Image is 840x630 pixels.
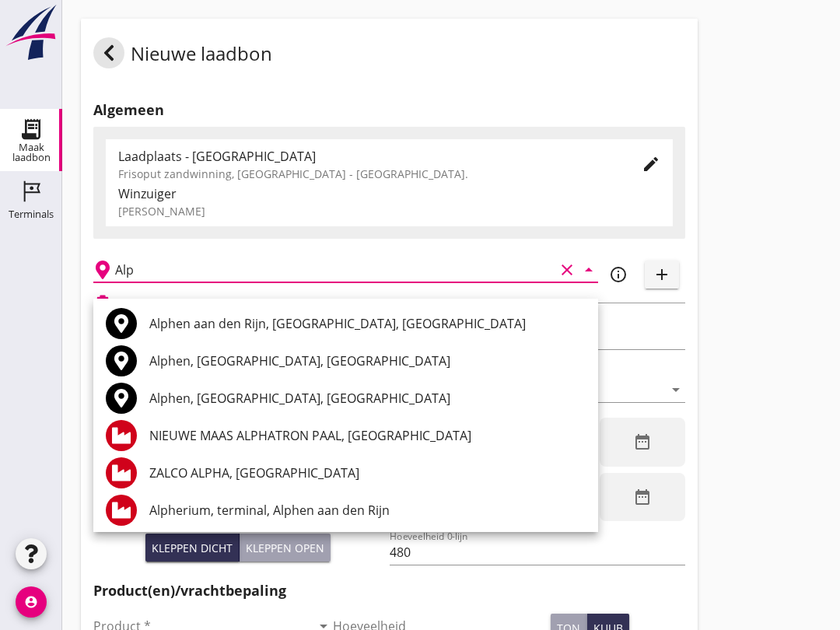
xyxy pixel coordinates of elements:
div: Alphen, [GEOGRAPHIC_DATA], [GEOGRAPHIC_DATA] [149,352,586,370]
i: arrow_drop_down [579,261,598,279]
div: Alphen, [GEOGRAPHIC_DATA], [GEOGRAPHIC_DATA] [149,389,586,408]
div: Kleppen open [246,540,324,556]
i: info_outline [609,265,628,284]
i: date_range [633,488,652,506]
input: Hoeveelheid 0-lijn [390,540,686,565]
div: Frisoput zandwinning, [GEOGRAPHIC_DATA] - [GEOGRAPHIC_DATA]. [118,166,617,182]
div: [PERSON_NAME] [118,203,660,219]
h2: Beladen vaartuig [118,296,198,310]
div: Nieuwe laadbon [93,37,272,75]
i: clear [558,261,576,279]
i: date_range [633,432,652,451]
div: Alphen aan den Rijn, [GEOGRAPHIC_DATA], [GEOGRAPHIC_DATA] [149,314,586,333]
img: logo-small.a267ee39.svg [3,4,59,61]
div: Laadplaats - [GEOGRAPHIC_DATA] [118,147,617,166]
input: Losplaats [115,257,555,282]
div: Alpherium, terminal, Alphen aan den Rijn [149,501,586,520]
button: Kleppen open [240,534,331,562]
button: Kleppen dicht [145,534,240,562]
div: ZALCO ALPHA, [GEOGRAPHIC_DATA] [149,464,586,482]
i: add [653,265,671,284]
div: Winzuiger [118,184,660,203]
i: edit [642,155,660,173]
h2: Algemeen [93,100,685,121]
div: NIEUWE MAAS ALPHATRON PAAL, [GEOGRAPHIC_DATA] [149,426,586,445]
div: Kleppen dicht [152,540,233,556]
i: account_circle [16,586,47,618]
i: arrow_drop_down [667,380,685,399]
h2: Product(en)/vrachtbepaling [93,580,685,601]
div: Terminals [9,209,54,219]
